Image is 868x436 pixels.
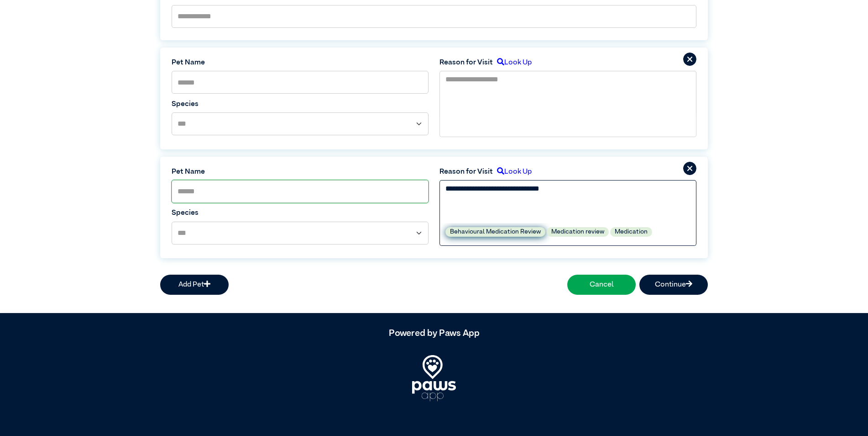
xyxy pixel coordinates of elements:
[493,57,532,68] label: Look Up
[445,227,545,237] label: Behavioural Medication Review
[412,355,456,401] img: PawsApp
[610,227,652,237] label: Medication
[493,166,532,177] label: Look Up
[160,328,708,339] h5: Powered by Paws App
[172,207,429,218] label: Species
[172,99,429,110] label: Species
[639,275,708,295] button: Continue
[547,227,609,237] label: Medication review
[172,166,429,177] label: Pet Name
[160,275,229,295] button: Add Pet
[439,166,493,177] label: Reason for Visit
[439,57,493,68] label: Reason for Visit
[567,275,636,295] button: Cancel
[172,57,429,68] label: Pet Name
